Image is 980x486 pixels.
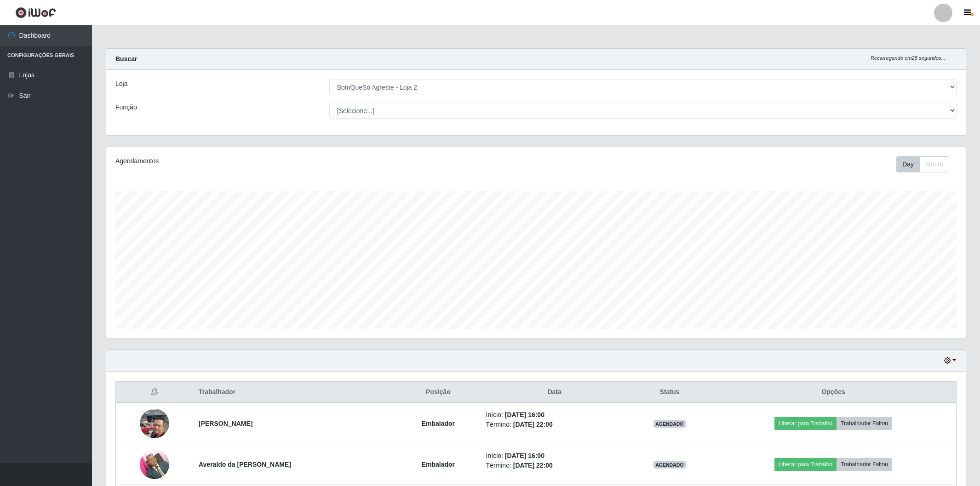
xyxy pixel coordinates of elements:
[422,461,455,468] strong: Embalador
[774,417,837,430] button: Liberar para Trabalho
[711,382,956,403] th: Opções
[115,55,137,63] strong: Buscar
[837,458,892,471] button: Trabalhador Faltou
[115,103,137,112] label: Função
[871,55,946,61] i: Recarregando em 28 segundos...
[629,382,711,403] th: Status
[115,156,458,166] div: Agendamentos
[505,411,544,418] time: [DATE] 16:00
[193,382,396,403] th: Trabalhador
[837,417,892,430] button: Trabalhador Faltou
[513,421,553,428] time: [DATE] 22:00
[653,420,686,428] span: AGENDADO
[199,420,252,427] strong: [PERSON_NAME]
[505,452,544,459] time: [DATE] 16:00
[396,382,480,403] th: Posição
[486,451,623,461] li: Início:
[199,461,291,468] strong: Averaldo da [PERSON_NAME]
[481,382,629,403] th: Data
[919,156,949,172] button: Month
[513,462,553,469] time: [DATE] 22:00
[896,156,920,172] button: Day
[486,461,623,470] li: Término:
[115,79,127,89] label: Loja
[774,458,837,471] button: Liberar para Trabalho
[896,156,949,172] div: First group
[422,420,455,427] strong: Embalador
[486,420,623,429] li: Término:
[15,7,56,18] img: CoreUI Logo
[140,445,169,484] img: 1697117733428.jpeg
[486,410,623,420] li: Início:
[896,156,957,172] div: Toolbar with button groups
[140,404,169,443] img: 1710346365517.jpeg
[653,461,686,469] span: AGENDADO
